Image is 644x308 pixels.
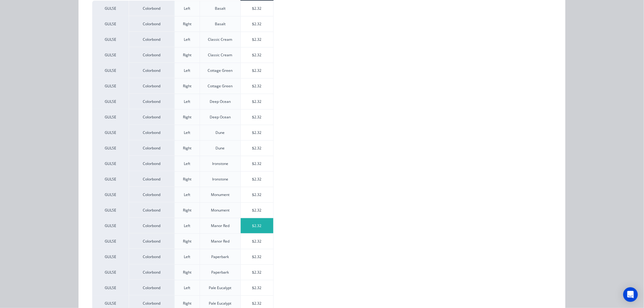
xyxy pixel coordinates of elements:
[129,171,174,187] div: Colorbond
[241,218,273,233] div: $2.32
[241,156,273,171] div: $2.32
[183,52,191,58] div: Right
[183,208,191,213] div: Right
[241,79,273,94] div: $2.32
[184,99,190,104] div: Left
[92,63,129,78] div: GULSE
[241,110,273,125] div: $2.32
[129,109,174,125] div: Colorbond
[184,192,190,198] div: Left
[129,47,174,63] div: Colorbond
[92,171,129,187] div: GULSE
[208,37,232,42] div: Classic Cream
[92,280,129,296] div: GULSE
[215,145,225,151] div: Dune
[212,161,228,166] div: Ironstone
[129,94,174,109] div: Colorbond
[211,239,229,244] div: Manor Red
[129,249,174,264] div: Colorbond
[129,156,174,171] div: Colorbond
[92,187,129,202] div: GULSE
[129,233,174,249] div: Colorbond
[92,94,129,109] div: GULSE
[241,47,273,63] div: $2.32
[241,280,273,296] div: $2.32
[92,1,129,16] div: GULSE
[209,301,231,306] div: Pale Eucalypt
[92,78,129,94] div: GULSE
[92,109,129,125] div: GULSE
[215,130,225,135] div: Dune
[241,63,273,78] div: $2.32
[241,16,273,32] div: $2.32
[241,141,273,156] div: $2.32
[129,16,174,32] div: Colorbond
[241,203,273,218] div: $2.32
[129,78,174,94] div: Colorbond
[183,114,191,120] div: Right
[129,125,174,140] div: Colorbond
[92,249,129,264] div: GULSE
[92,47,129,63] div: GULSE
[92,32,129,47] div: GULSE
[184,223,190,229] div: Left
[241,1,273,16] div: $2.32
[183,239,191,244] div: Right
[215,6,226,11] div: Basalt
[129,187,174,202] div: Colorbond
[184,37,190,42] div: Left
[211,270,229,275] div: Paperbark
[92,125,129,140] div: GULSE
[241,172,273,187] div: $2.32
[129,32,174,47] div: Colorbond
[92,16,129,32] div: GULSE
[241,234,273,249] div: $2.32
[215,21,226,27] div: Basalt
[183,145,191,151] div: Right
[211,223,229,229] div: Manor Red
[211,208,229,213] div: Monument
[183,177,191,182] div: Right
[184,6,190,11] div: Left
[92,264,129,280] div: GULSE
[92,156,129,171] div: GULSE
[92,218,129,233] div: GULSE
[623,287,638,302] div: Open Intercom Messenger
[184,254,190,260] div: Left
[241,94,273,109] div: $2.32
[210,114,231,120] div: Deep Ocean
[92,140,129,156] div: GULSE
[184,285,190,291] div: Left
[129,63,174,78] div: Colorbond
[241,265,273,280] div: $2.32
[183,21,191,27] div: Right
[208,52,232,58] div: Classic Cream
[241,249,273,264] div: $2.32
[129,140,174,156] div: Colorbond
[241,125,273,140] div: $2.32
[183,270,191,275] div: Right
[183,301,191,306] div: Right
[184,130,190,135] div: Left
[211,192,229,198] div: Monument
[129,1,174,16] div: Colorbond
[210,99,231,104] div: Deep Ocean
[129,202,174,218] div: Colorbond
[92,233,129,249] div: GULSE
[208,83,233,89] div: Cottage Green
[183,83,191,89] div: Right
[208,68,233,73] div: Cottage Green
[241,187,273,202] div: $2.32
[212,177,228,182] div: Ironstone
[184,161,190,166] div: Left
[211,254,229,260] div: Paperbark
[129,218,174,233] div: Colorbond
[129,280,174,296] div: Colorbond
[184,68,190,73] div: Left
[241,32,273,47] div: $2.32
[92,202,129,218] div: GULSE
[209,285,231,291] div: Pale Eucalypt
[129,264,174,280] div: Colorbond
